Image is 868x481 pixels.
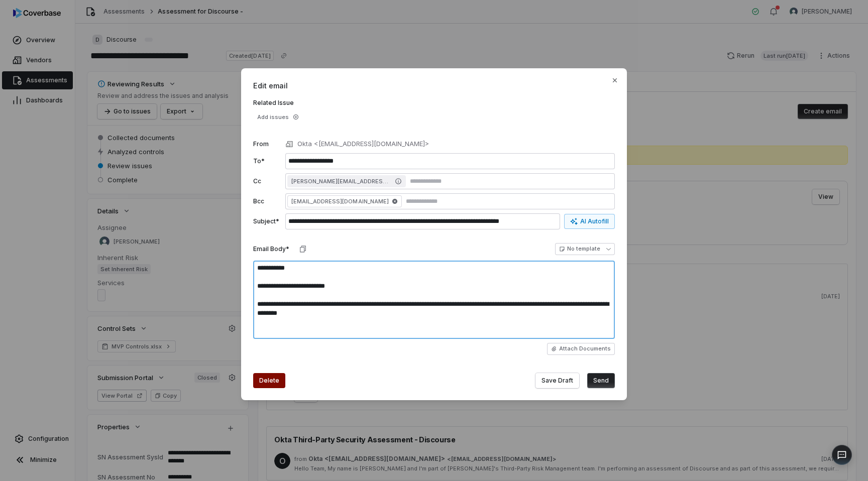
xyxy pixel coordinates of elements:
[287,195,402,207] span: [EMAIL_ADDRESS][DOMAIN_NAME]
[535,373,579,388] button: Save Draft
[253,140,281,148] label: From
[253,197,281,205] label: Bcc
[297,139,429,149] p: Okta <[EMAIL_ADDRESS][DOMAIN_NAME]>
[253,111,303,123] button: Add issues
[587,373,615,388] button: Send
[559,345,611,352] span: Attach Documents
[564,214,615,229] button: AI Autofill
[253,99,615,107] label: Related Issue
[253,245,289,253] label: Email Body*
[570,217,609,225] div: AI Autofill
[253,217,281,225] label: Subject*
[547,343,615,355] button: Attach Documents
[253,177,281,185] label: Cc
[253,373,285,388] button: Delete
[291,177,392,185] span: [PERSON_NAME][EMAIL_ADDRESS][PERSON_NAME][DOMAIN_NAME]
[253,80,615,91] span: Edit email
